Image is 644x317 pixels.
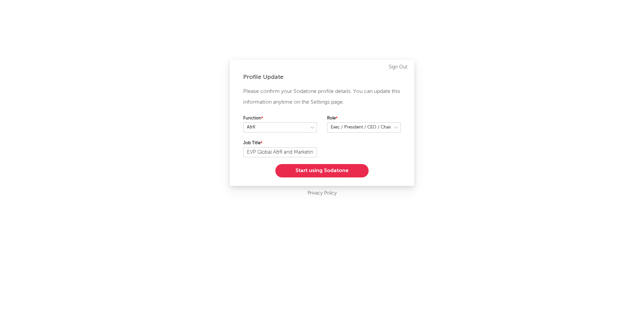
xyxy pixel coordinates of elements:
[308,189,337,198] a: Privacy Policy
[389,63,408,71] a: Sign Out
[243,114,317,122] label: Function
[243,73,401,81] div: Profile Update
[275,164,369,177] button: Start using Sodatone
[243,139,317,147] label: Job Title
[243,86,401,108] p: Please confirm your Sodatone profile details. You can update this information anytime on the Sett...
[327,114,401,122] label: Role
